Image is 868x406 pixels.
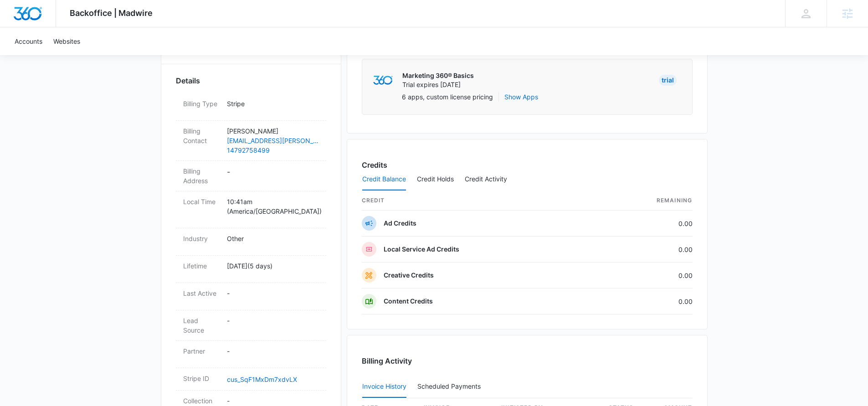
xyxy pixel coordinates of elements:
[176,341,326,368] div: Partner-
[48,27,86,55] a: Websites
[176,310,326,341] div: Lead Source-
[227,288,319,298] p: -
[402,80,474,89] p: Trial expires [DATE]
[227,99,319,108] p: Stripe
[183,346,220,356] dt: Partner
[176,191,326,228] div: Local Time10:41am (America/[GEOGRAPHIC_DATA])
[596,191,693,211] th: Remaining
[596,288,693,314] td: 0.00
[176,228,326,256] div: IndustryOther
[176,93,326,121] div: Billing TypeStripe
[227,136,319,145] a: [EMAIL_ADDRESS][PERSON_NAME][DOMAIN_NAME]
[402,92,493,102] p: 6 apps, custom license pricing
[384,297,433,306] p: Content Credits
[183,197,220,206] dt: Local Time
[227,316,319,325] p: -
[362,191,596,211] th: credit
[227,166,319,185] dd: -
[183,288,220,298] dt: Last Active
[176,161,326,191] div: Billing Address-
[176,75,200,86] span: Details
[417,169,454,190] button: Credit Holds
[183,166,220,185] dt: Billing Address
[504,92,538,102] button: Show Apps
[227,396,319,406] p: -
[183,261,220,271] dt: Lifetime
[596,262,693,288] td: 0.00
[176,283,326,310] div: Last Active-
[227,126,319,136] p: [PERSON_NAME]
[596,236,693,262] td: 0.00
[384,271,434,280] p: Creative Credits
[465,169,507,190] button: Credit Activity
[227,197,319,216] p: 10:41am ( America/[GEOGRAPHIC_DATA] )
[659,75,677,86] div: Trial
[176,368,326,391] div: Stripe IDcus_SqF1MxDm7xdvLX
[417,383,484,390] div: Scheduled Payments
[183,126,220,145] dt: Billing Contact
[373,76,393,85] img: marketing360Logo
[227,375,297,383] a: cus_SqF1MxDm7xdvLX
[362,159,387,170] h3: Credits
[596,211,693,236] td: 0.00
[183,316,220,335] dt: Lead Source
[384,219,416,228] p: Ad Credits
[183,234,220,243] dt: Industry
[362,376,406,398] button: Invoice History
[362,355,693,366] h3: Billing Activity
[402,71,474,80] p: Marketing 360® Basics
[70,8,153,18] span: Backoffice | Madwire
[176,256,326,283] div: Lifetime[DATE](5 days)
[384,245,459,254] p: Local Service Ad Credits
[183,374,220,383] dt: Stripe ID
[227,234,319,243] p: Other
[9,27,48,55] a: Accounts
[227,261,319,271] p: [DATE] ( 5 days )
[227,346,319,356] p: -
[227,145,319,155] a: 14792758499
[183,99,220,108] dt: Billing Type
[176,121,326,161] div: Billing Contact[PERSON_NAME][EMAIL_ADDRESS][PERSON_NAME][DOMAIN_NAME]14792758499
[362,169,406,190] button: Credit Balance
